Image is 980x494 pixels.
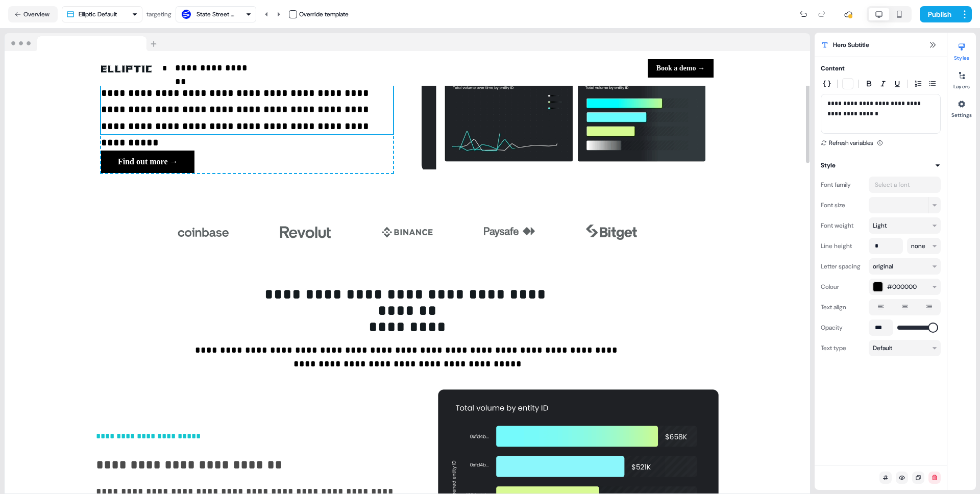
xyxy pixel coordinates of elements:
[821,63,845,73] div: Content
[873,180,912,190] div: Select a font
[5,33,161,52] img: Browser topbar
[821,238,865,254] div: Line height
[101,65,152,72] img: Image
[280,212,331,253] img: Image
[947,39,976,61] button: Styles
[146,9,171,19] div: targeting
[821,217,865,234] div: Font weight
[869,279,941,295] button: #000000
[821,299,865,315] div: Text align
[382,212,433,253] img: Image
[821,160,941,170] button: Style
[873,220,887,231] div: Light
[176,6,256,22] button: State Street Bank
[821,319,865,336] div: Opacity
[833,40,869,50] span: Hero Subtitle
[869,177,941,193] button: Select a font
[920,6,958,22] button: Publish
[648,59,714,78] button: Book a demo →
[484,212,535,253] img: Image
[821,279,865,295] div: Colour
[887,282,917,292] span: #000000
[101,151,393,173] div: Find out more →
[873,343,892,353] div: Default
[197,9,237,19] div: State Street Bank
[821,258,865,275] div: Letter spacing
[821,160,836,170] div: Style
[821,340,865,356] div: Text type
[299,9,349,19] div: Override template
[79,9,117,19] div: Elliptic Default
[101,151,194,173] button: Find out more →
[8,6,58,22] button: Overview
[821,177,865,193] div: Font family
[411,59,714,78] div: Book a demo →
[178,212,229,253] img: Image
[911,241,925,251] div: none
[947,96,976,118] button: Settings
[821,138,873,148] button: Refresh variables
[947,67,976,90] button: Layers
[873,261,893,271] div: original
[821,197,865,213] div: Font size
[586,212,637,253] img: Image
